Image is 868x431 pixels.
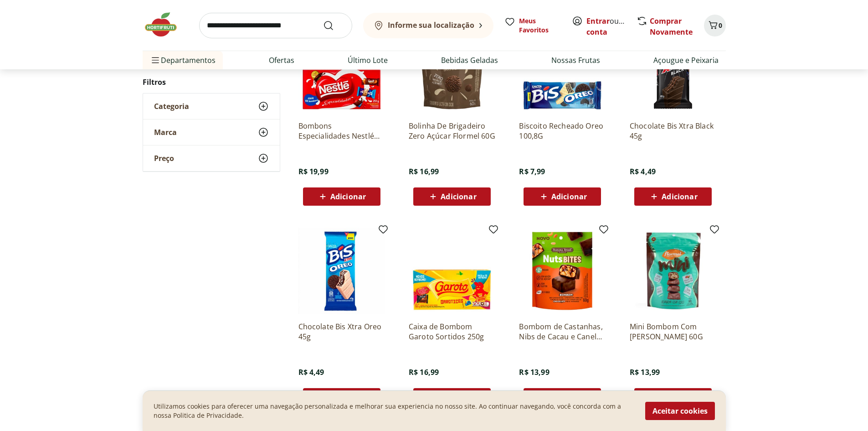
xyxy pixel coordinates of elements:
[348,55,388,66] a: Último Lote
[303,187,380,206] button: Adicionar
[630,166,656,177] span: R$ 4,49
[519,16,561,35] span: Meus Favoritos
[653,55,719,66] a: Açougue e Peixaria
[413,187,491,206] button: Adicionar
[662,193,697,200] span: Adicionar
[519,367,549,377] span: R$ 13,99
[519,228,606,314] img: Bombom de Castanhas, Nibs de Cacau e Canela com Chocolate Meio Amargo Nuts Bites
[719,21,722,30] span: 0
[413,388,491,406] button: Adicionar
[154,128,177,137] span: Marca
[143,145,280,171] button: Preço
[388,20,474,30] b: Informe sua localização
[409,322,495,342] a: Caixa de Bombom Garoto Sortidos 250g
[409,367,439,377] span: R$ 16,99
[650,16,693,37] a: Comprar Novamente
[199,13,352,38] input: search
[150,49,161,71] button: Menu
[409,228,495,314] img: Caixa de Bombom Garoto Sortidos 250g
[524,388,601,406] button: Adicionar
[323,20,345,31] button: Submit Search
[519,322,606,342] a: Bombom de Castanhas, Nibs de Cacau e Canela com Chocolate Meio Amargo Nuts Bites
[143,73,280,91] h2: Filtros
[298,27,385,114] img: Bombons Especialidades Nestlé 251G
[409,27,495,114] img: Bolinha De Brigadeiro Zero Açúcar Flormel 60G
[630,121,716,141] a: Chocolate Bis Xtra Black 45g
[441,193,476,200] span: Adicionar
[298,322,385,342] a: Chocolate Bis Xtra Oreo 45g
[330,193,366,200] span: Adicionar
[586,16,637,37] a: Criar conta
[519,166,545,177] span: R$ 7,99
[298,228,385,314] img: Chocolate Bis Xtra Oreo 45g
[143,93,280,119] button: Categoria
[551,193,587,200] span: Adicionar
[630,367,660,377] span: R$ 13,99
[303,388,380,406] button: Adicionar
[630,322,716,342] a: Mini Bombom Com [PERSON_NAME] 60G
[634,187,712,206] button: Adicionar
[551,55,600,66] a: Nossas Frutas
[409,121,495,141] a: Bolinha De Brigadeiro Zero Açúcar Flormel 60G
[363,13,493,38] button: Informe sua localização
[298,166,329,177] span: R$ 19,99
[269,55,294,66] a: Ofertas
[154,402,634,420] p: Utilizamos cookies para oferecer uma navegação personalizada e melhorar sua experiencia no nosso ...
[524,187,601,206] button: Adicionar
[441,55,498,66] a: Bebidas Geladas
[143,11,188,38] img: Hortifruti
[645,402,715,420] button: Aceitar cookies
[630,27,716,114] img: Chocolate Bis Xtra Black 45g
[519,27,606,114] img: Biscoito Recheado Oreo 100,8G
[704,15,726,36] button: Carrinho
[586,16,627,37] span: ou
[634,388,712,406] button: Adicionar
[630,228,716,314] img: Mini Bombom Com Coco Flormel 60G
[150,49,216,71] span: Departamentos
[298,367,324,377] span: R$ 4,49
[504,16,561,35] a: Meus Favoritos
[154,102,189,111] span: Categoria
[586,16,610,26] a: Entrar
[519,121,606,141] a: Biscoito Recheado Oreo 100,8G
[154,154,174,163] span: Preço
[143,119,280,145] button: Marca
[409,166,439,177] span: R$ 16,99
[298,121,385,141] a: Bombons Especialidades Nestlé 251G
